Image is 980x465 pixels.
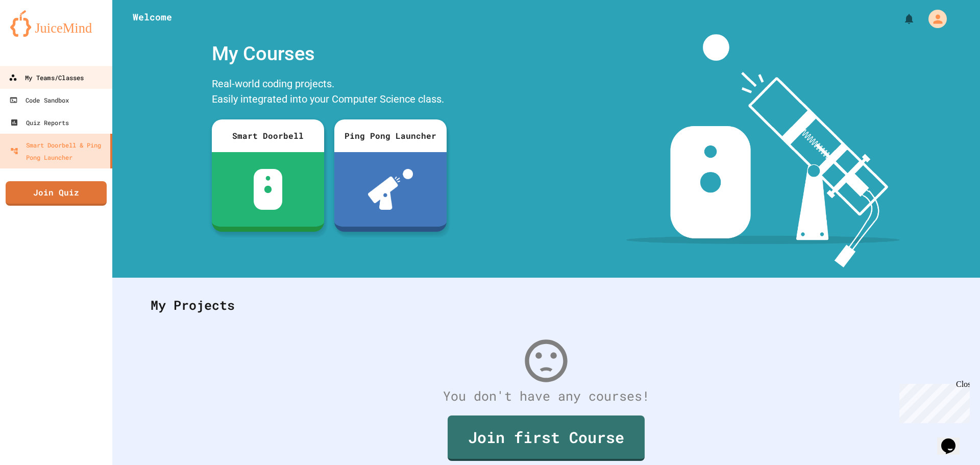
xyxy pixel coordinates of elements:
[212,119,324,152] div: Smart Doorbell
[626,34,900,267] img: banner-image-my-projects.png
[937,424,970,455] iframe: chat widget
[895,380,970,423] iframe: chat widget
[368,169,413,210] img: ppl-with-ball.png
[448,415,645,461] a: Join first Course
[334,119,447,152] div: Ping Pong Launcher
[207,34,452,74] div: My Courses
[140,285,952,325] div: My Projects
[918,7,949,31] div: My Account
[9,94,69,106] div: Code Sandbox
[884,10,918,28] div: My Notifications
[207,74,452,112] div: Real-world coding projects. Easily integrated into your Computer Science class.
[10,139,106,163] div: Smart Doorbell & Ping Pong Launcher
[10,10,102,37] img: logo-orange.svg
[140,386,952,406] div: You don't have any courses!
[9,71,84,84] div: My Teams/Classes
[10,116,69,129] div: Quiz Reports
[6,181,107,206] a: Join Quiz
[254,169,283,210] img: sdb-white.svg
[4,4,70,65] div: Chat with us now!Close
